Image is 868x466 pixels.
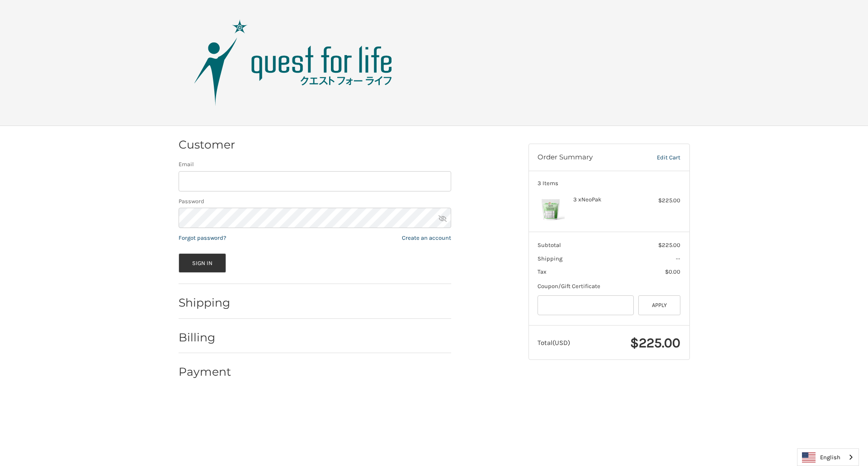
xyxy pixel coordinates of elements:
[179,296,231,310] h2: Shipping
[538,339,570,347] span: Total (USD)
[179,234,226,241] a: Forgot password?
[538,268,547,275] span: Tax
[638,295,681,316] button: Apply
[538,295,634,316] input: Gift Certificate or Coupon Code
[180,18,406,108] img: Quest Group
[538,255,562,262] span: Shipping
[538,282,680,291] div: Coupon/Gift Certificate
[179,331,231,345] h2: Billing
[538,242,561,248] span: Subtotal
[538,153,638,162] h3: Order Summary
[797,448,859,466] aside: Language selected: English
[179,138,235,152] h2: Customer
[179,160,451,169] label: Email
[658,242,680,248] span: $225.00
[797,449,859,466] a: English
[179,365,231,379] h2: Payment
[645,196,680,205] div: $225.00
[638,153,680,162] a: Edit Cart
[676,255,680,262] span: --
[402,234,451,241] a: Create an account
[179,253,226,273] button: Sign In
[538,180,680,187] h3: 3 Items
[797,448,859,466] div: Language
[573,196,642,203] h4: 3 x NeoPak
[179,197,451,206] label: Password
[630,335,680,351] span: $225.00
[665,268,680,275] span: $0.00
